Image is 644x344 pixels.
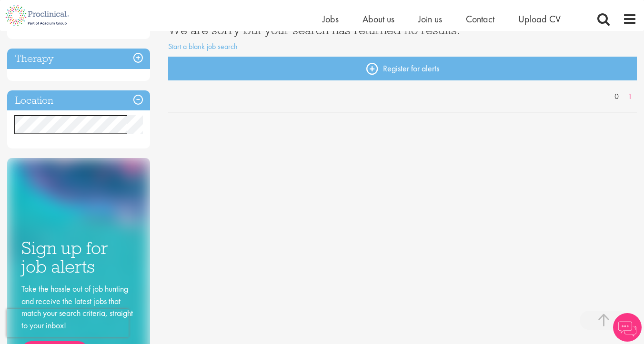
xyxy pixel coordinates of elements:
img: Chatbot [613,313,642,342]
a: Contact [466,13,494,25]
a: About us [362,13,394,25]
h3: We are sorry but your search has returned no results. [168,24,637,36]
h3: Sign up for job alerts [21,239,136,275]
a: Upload CV [518,13,561,25]
a: Start a blank job search [168,41,238,51]
a: Register for alerts [168,57,637,80]
a: Join us [418,13,442,25]
h3: Location [7,90,150,111]
a: Jobs [322,13,339,25]
h3: Therapy [7,49,150,69]
a: 1 [623,91,637,102]
a: 0 [610,91,624,102]
iframe: reCAPTCHA [7,309,129,337]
